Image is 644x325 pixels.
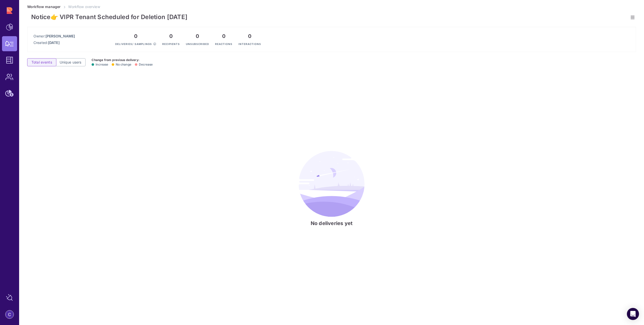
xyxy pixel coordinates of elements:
[60,60,82,65] span: Unique users
[92,58,153,62] h5: Change from previous delivery:
[238,39,261,46] p: Interactions
[48,40,60,45] span: [DATE]
[115,42,152,45] span: Deliveries/ samplings
[31,60,52,65] span: Total events
[186,33,209,39] p: 0
[215,39,232,46] p: Reactions
[215,33,232,39] p: 0
[311,220,352,226] h3: No deliveries yet
[92,63,108,66] span: Increase
[33,40,75,45] p: Created:
[31,13,187,21] span: Notice👉 VIPR Tenant Scheduled for Deletion [DATE]
[162,33,180,39] p: 0
[162,39,180,46] p: Recipients
[627,308,639,320] div: Open Intercom Messenger
[33,34,75,39] p: Owner:
[46,34,75,38] span: [PERSON_NAME]
[68,5,100,9] span: Workflow overview
[238,33,261,39] p: 0
[115,33,156,39] p: 0
[27,5,61,9] a: Workflow manager
[112,63,131,66] span: No change
[186,39,209,46] p: Unsubscribed
[6,310,14,318] img: account-photo
[135,63,153,66] span: Decrease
